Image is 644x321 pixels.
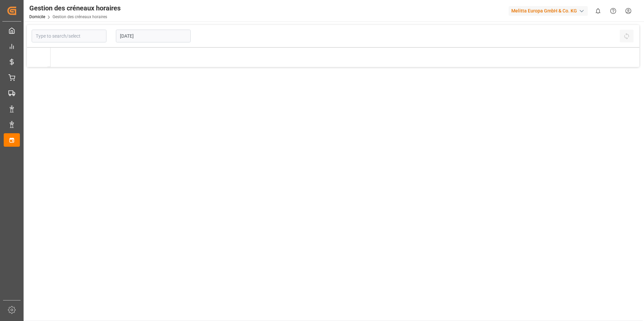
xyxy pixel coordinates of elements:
[32,30,106,42] input: Type to search/select
[511,7,577,14] font: Melitta Europa GmbH & Co. KG
[590,3,606,19] button: Afficher 0 nouvelles notifications
[29,14,45,19] a: Domicile
[29,3,121,13] div: Gestion des créneaux horaires
[606,3,621,19] button: Centre d’aide
[509,4,590,17] button: Melitta Europa GmbH & Co. KG
[116,30,191,42] input: DD-MM-YYYY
